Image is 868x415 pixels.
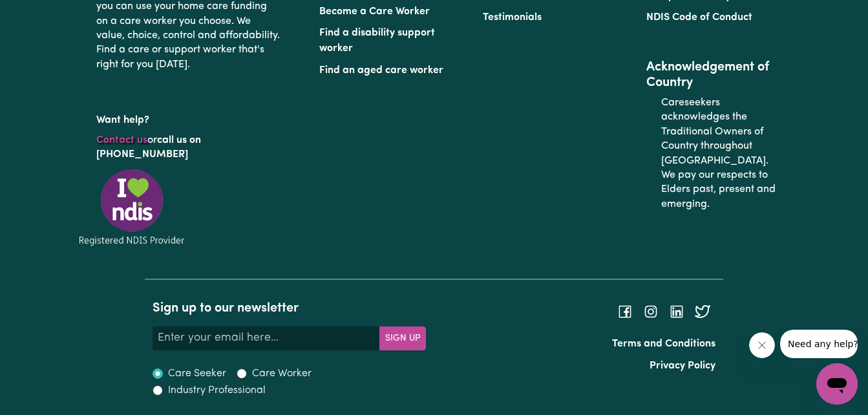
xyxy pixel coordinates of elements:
[780,330,858,358] iframe: Message from company
[617,306,633,317] a: Follow Careseekers on Facebook
[661,90,779,217] p: Careseekers acknowledges the Traditional Owners of Country throughout [GEOGRAPHIC_DATA]. We pay o...
[153,326,381,350] input: Enter your email here...
[96,108,281,127] p: Want help?
[749,332,775,358] iframe: Close message
[252,366,312,381] label: Care Worker
[319,65,443,76] a: Find an aged care worker
[8,9,78,19] span: Need any help?
[643,306,659,317] a: Follow Careseekers on Instagram
[816,363,858,405] iframe: Button to launch messaging window
[96,128,281,167] p: or
[483,12,542,23] a: Testimonials
[319,6,430,17] a: Become a Care Worker
[96,135,147,145] a: Contact us
[612,339,715,349] a: Terms and Conditions
[650,361,715,371] a: Privacy Policy
[74,167,190,248] img: Registered NDIS provider
[168,383,266,398] label: Industry Professional
[168,366,226,381] label: Care Seeker
[96,135,201,160] a: call us on [PHONE_NUMBER]
[646,59,794,90] h2: Acknowledgement of Country
[646,12,752,23] a: NDIS Code of Conduct
[153,301,427,316] h2: Sign up to our newsletter
[379,326,426,350] button: Subscribe
[319,28,435,54] a: Find a disability support worker
[669,306,684,317] a: Follow Careseekers on LinkedIn
[695,306,710,317] a: Follow Careseekers on Twitter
